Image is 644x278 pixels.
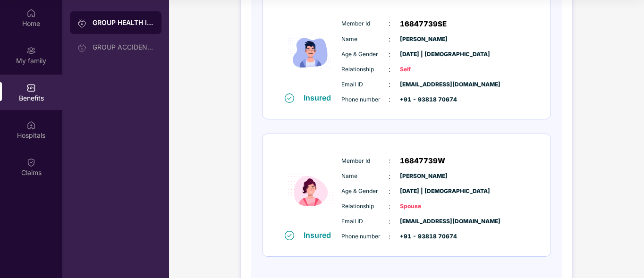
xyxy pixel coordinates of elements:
[389,186,390,197] span: :
[400,172,447,181] span: [PERSON_NAME]
[389,64,390,75] span: :
[400,202,447,211] span: Spouse
[341,202,389,211] span: Relationship
[285,93,294,103] img: svg+xml;base64,PHN2ZyB4bWxucz0iaHR0cDovL3d3dy53My5vcmcvMjAwMC9zdmciIHdpZHRoPSIxNiIgaGVpZ2h0PSIxNi...
[400,65,447,74] span: Self
[400,217,447,226] span: [EMAIL_ADDRESS][DOMAIN_NAME]
[77,18,87,28] img: svg+xml;base64,PHN2ZyB3aWR0aD0iMjAiIGhlaWdodD0iMjAiIHZpZXdCb3g9IjAgMCAyMCAyMCIgZmlsbD0ibm9uZSIgeG...
[304,93,337,102] div: Insured
[389,49,390,59] span: :
[341,80,389,89] span: Email ID
[389,79,390,90] span: :
[93,43,154,51] div: GROUP ACCIDENTAL INSURANCE
[93,18,154,27] div: GROUP HEALTH INSURANCE
[304,230,337,240] div: Insured
[341,157,389,166] span: Member Id
[26,158,36,167] img: svg+xml;base64,PHN2ZyBpZD0iQ2xhaW0iIHhtbG5zPSJodHRwOi8vd3d3LnczLm9yZy8yMDAwL3N2ZyIgd2lkdGg9IjIwIi...
[400,187,447,196] span: [DATE] | [DEMOGRAPHIC_DATA]
[341,232,389,241] span: Phone number
[389,156,390,166] span: :
[341,172,389,181] span: Name
[389,232,390,242] span: :
[400,35,447,44] span: [PERSON_NAME]
[341,217,389,226] span: Email ID
[341,187,389,196] span: Age & Gender
[400,80,447,89] span: [EMAIL_ADDRESS][DOMAIN_NAME]
[389,171,390,182] span: :
[26,46,36,55] img: svg+xml;base64,PHN2ZyB3aWR0aD0iMjAiIGhlaWdodD0iMjAiIHZpZXdCb3g9IjAgMCAyMCAyMCIgZmlsbD0ibm9uZSIgeG...
[389,217,390,227] span: :
[26,120,36,130] img: svg+xml;base64,PHN2ZyBpZD0iSG9zcGl0YWxzIiB4bWxucz0iaHR0cDovL3d3dy53My5vcmcvMjAwMC9zdmciIHdpZHRoPS...
[77,43,87,52] img: svg+xml;base64,PHN2ZyB3aWR0aD0iMjAiIGhlaWdodD0iMjAiIHZpZXdCb3g9IjAgMCAyMCAyMCIgZmlsbD0ibm9uZSIgeG...
[400,232,447,241] span: +91 - 93818 70674
[282,13,339,93] img: icon
[341,95,389,104] span: Phone number
[341,35,389,44] span: Name
[400,50,447,59] span: [DATE] | [DEMOGRAPHIC_DATA]
[285,231,294,240] img: svg+xml;base64,PHN2ZyB4bWxucz0iaHR0cDovL3d3dy53My5vcmcvMjAwMC9zdmciIHdpZHRoPSIxNiIgaGVpZ2h0PSIxNi...
[26,8,36,18] img: svg+xml;base64,PHN2ZyBpZD0iSG9tZSIgeG1sbnM9Imh0dHA6Ly93d3cudzMub3JnLzIwMDAvc3ZnIiB3aWR0aD0iMjAiIG...
[26,83,36,93] img: svg+xml;base64,PHN2ZyBpZD0iQmVuZWZpdHMiIHhtbG5zPSJodHRwOi8vd3d3LnczLm9yZy8yMDAwL3N2ZyIgd2lkdGg9Ij...
[389,34,390,44] span: :
[341,50,389,59] span: Age & Gender
[400,155,445,167] span: 16847739W
[341,19,389,28] span: Member Id
[389,94,390,105] span: :
[400,95,447,104] span: +91 - 93818 70674
[400,18,447,30] span: 16847739SE
[389,202,390,212] span: :
[282,150,339,230] img: icon
[341,65,389,74] span: Relationship
[389,18,390,29] span: :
